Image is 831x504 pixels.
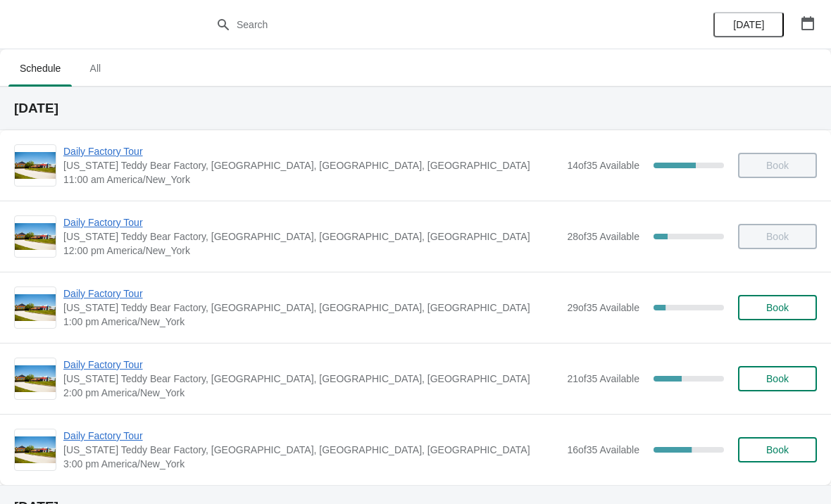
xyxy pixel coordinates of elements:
[63,372,560,386] span: [US_STATE] Teddy Bear Factory, [GEOGRAPHIC_DATA], [GEOGRAPHIC_DATA], [GEOGRAPHIC_DATA]
[738,295,817,320] button: Book
[63,315,560,329] span: 1:00 pm America/New_York
[63,286,560,301] span: Daily Factory Tour
[738,366,817,391] button: Book
[567,231,639,242] span: 28 of 35 Available
[14,101,817,115] h2: [DATE]
[713,12,784,37] button: [DATE]
[567,373,639,384] span: 21 of 35 Available
[63,158,560,172] span: [US_STATE] Teddy Bear Factory, [GEOGRAPHIC_DATA], [GEOGRAPHIC_DATA], [GEOGRAPHIC_DATA]
[15,223,56,251] img: Daily Factory Tour | Vermont Teddy Bear Factory, Shelburne Road, Shelburne, VT, USA | 12:00 pm Am...
[766,373,789,384] span: Book
[766,302,789,313] span: Book
[567,444,639,455] span: 16 of 35 Available
[15,436,56,464] img: Daily Factory Tour | Vermont Teddy Bear Factory, Shelburne Road, Shelburne, VT, USA | 3:00 pm Ame...
[15,365,56,393] img: Daily Factory Tour | Vermont Teddy Bear Factory, Shelburne Road, Shelburne, VT, USA | 2:00 pm Ame...
[77,56,113,81] span: All
[63,301,560,315] span: [US_STATE] Teddy Bear Factory, [GEOGRAPHIC_DATA], [GEOGRAPHIC_DATA], [GEOGRAPHIC_DATA]
[63,457,560,471] span: 3:00 pm America/New_York
[8,56,72,81] span: Schedule
[738,437,817,462] button: Book
[567,160,639,171] span: 14 of 35 Available
[15,294,56,322] img: Daily Factory Tour | Vermont Teddy Bear Factory, Shelburne Road, Shelburne, VT, USA | 1:00 pm Ame...
[733,19,764,30] span: [DATE]
[63,443,560,457] span: [US_STATE] Teddy Bear Factory, [GEOGRAPHIC_DATA], [GEOGRAPHIC_DATA], [GEOGRAPHIC_DATA]
[63,144,560,158] span: Daily Factory Tour
[63,229,560,244] span: [US_STATE] Teddy Bear Factory, [GEOGRAPHIC_DATA], [GEOGRAPHIC_DATA], [GEOGRAPHIC_DATA]
[15,152,56,179] img: Daily Factory Tour | Vermont Teddy Bear Factory, Shelburne Road, Shelburne, VT, USA | 11:00 am Am...
[63,429,560,443] span: Daily Factory Tour
[766,444,789,455] span: Book
[236,12,623,37] input: Search
[63,244,560,258] span: 12:00 pm America/New_York
[63,386,560,400] span: 2:00 pm America/New_York
[63,358,560,372] span: Daily Factory Tour
[63,215,560,229] span: Daily Factory Tour
[63,172,560,187] span: 11:00 am America/New_York
[567,302,639,313] span: 29 of 35 Available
